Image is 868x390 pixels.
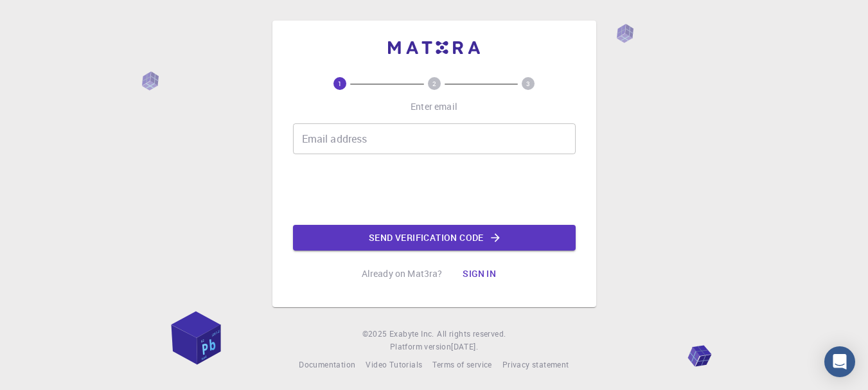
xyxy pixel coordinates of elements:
[362,267,443,280] p: Already on Mat3ra?
[451,341,478,351] span: [DATE] .
[451,341,478,353] a: [DATE].
[432,359,492,369] span: Terms of service
[824,346,855,377] div: Open Intercom Messenger
[299,359,355,369] span: Documentation
[432,79,436,88] text: 2
[389,328,434,341] a: Exabyte Inc.
[366,359,422,371] a: Video Tutorials
[452,261,506,287] button: Sign in
[390,341,451,353] span: Platform version
[293,225,576,251] button: Send verification code
[362,328,389,341] span: © 2025
[411,100,457,113] p: Enter email
[432,359,492,371] a: Terms of service
[502,359,569,371] a: Privacy statement
[526,79,530,88] text: 3
[502,359,569,369] span: Privacy statement
[389,328,434,339] span: Exabyte Inc.
[337,164,532,215] iframe: reCAPTCHA
[338,79,342,88] text: 1
[299,359,355,371] a: Documentation
[437,328,506,341] span: All rights reserved.
[366,359,422,369] span: Video Tutorials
